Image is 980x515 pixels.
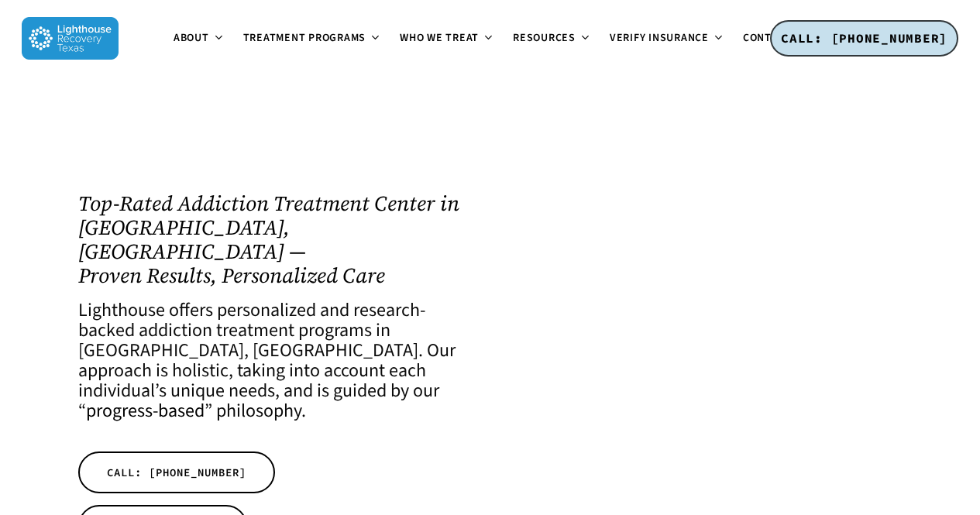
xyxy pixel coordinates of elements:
[78,192,473,287] h1: Top-Rated Addiction Treatment Center in [GEOGRAPHIC_DATA], [GEOGRAPHIC_DATA] — Proven Results, Pe...
[743,30,791,46] span: Contact
[107,465,246,480] span: CALL: [PHONE_NUMBER]
[610,30,709,46] span: Verify Insurance
[770,20,958,57] a: CALL: [PHONE_NUMBER]
[86,397,205,424] a: progress-based
[400,30,479,46] span: Who We Treat
[78,451,275,493] a: CALL: [PHONE_NUMBER]
[600,33,734,45] a: Verify Insurance
[174,30,209,46] span: About
[781,30,947,46] span: CALL: [PHONE_NUMBER]
[513,30,576,46] span: Resources
[234,33,391,45] a: Treatment Programs
[734,33,816,45] a: Contact
[243,30,366,46] span: Treatment Programs
[22,17,119,60] img: Lighthouse Recovery Texas
[504,33,600,45] a: Resources
[78,300,473,421] h4: Lighthouse offers personalized and research-backed addiction treatment programs in [GEOGRAPHIC_DA...
[164,33,234,45] a: About
[390,33,504,45] a: Who We Treat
